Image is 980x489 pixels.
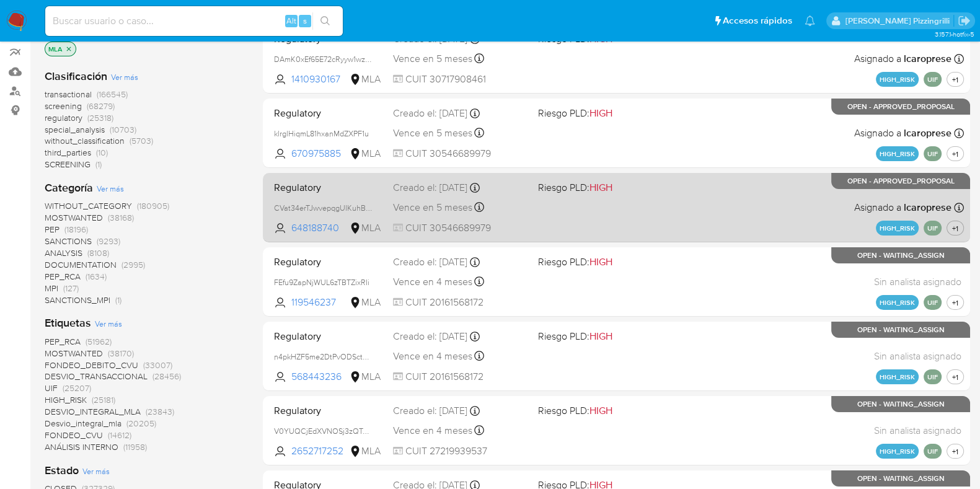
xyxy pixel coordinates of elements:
[958,14,971,27] a: Salir
[45,13,343,29] input: Buscar usuario o caso...
[312,12,338,30] button: search-icon
[934,29,974,39] span: 3.157.1-hotfix-5
[845,15,953,27] p: federico.pizzingrilli@mercadolibre.com
[805,15,815,26] a: Notificaciones
[303,15,307,27] span: s
[286,15,296,27] span: Alt
[723,14,792,27] span: Accesos rápidos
